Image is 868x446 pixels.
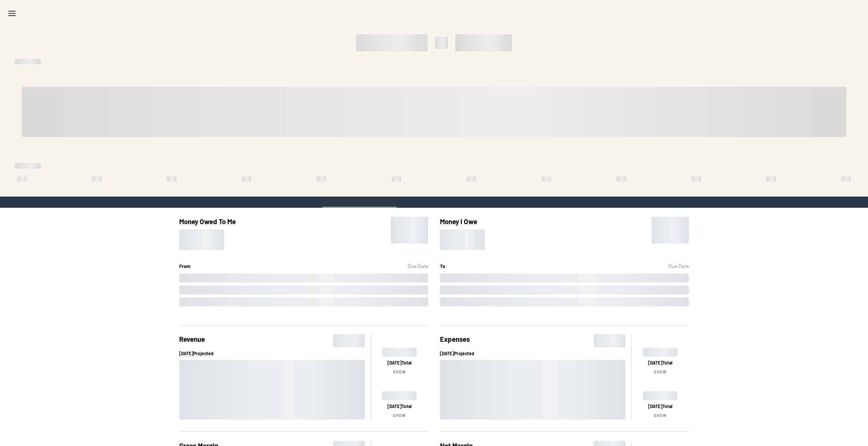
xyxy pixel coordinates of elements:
[393,369,406,375] div: Show
[440,350,625,357] p: [DATE] Projected
[668,262,689,270] div: Due Date
[179,334,205,347] h3: Revenue
[654,412,667,418] div: Show
[387,403,412,410] p: [DATE] Total
[179,262,190,270] h5: From
[440,262,445,270] h5: To
[648,403,672,410] p: [DATE] Total
[440,217,485,226] h3: Money I Owe
[654,369,667,375] div: Show
[440,334,470,347] h3: Expenses
[648,360,672,366] p: [DATE] Total
[179,217,236,226] h3: Money Owed To Me
[387,360,412,366] p: [DATE] Total
[7,9,16,18] svg: Menu
[179,350,365,357] p: [DATE] Projected
[393,412,406,418] div: Show
[408,262,428,270] div: Due Date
